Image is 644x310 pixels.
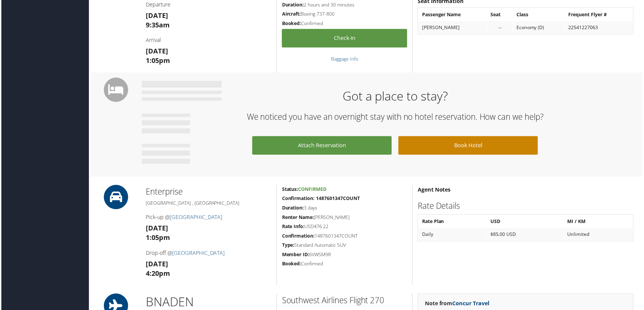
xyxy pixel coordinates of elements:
[145,250,271,258] h4: Drop-off @
[145,214,271,222] h4: Pick-up @
[282,215,314,221] strong: Renter Name:
[566,8,634,21] th: Frequent Flyer #
[514,8,566,21] th: Class
[145,47,167,56] strong: [DATE]
[419,216,487,228] th: Rate Plan
[169,214,222,222] a: [GEOGRAPHIC_DATA]
[514,21,566,34] td: Economy (D)
[418,187,451,194] strong: Agent Notes
[488,229,565,241] td: $85.00 USD
[282,252,309,259] strong: Member ID:
[282,20,301,26] strong: Booked:
[282,187,298,193] strong: Status:
[282,205,408,212] h5: 3 days
[282,196,360,202] strong: Confirmation: 1487601347COUNT
[282,20,408,27] h5: Confirmed
[282,234,315,240] strong: Confirmation:
[282,29,408,48] a: Check-in
[282,252,408,259] h5: 6VWSM9R
[418,201,635,213] h2: Rate Details
[145,56,169,65] strong: 1:05pm
[488,216,565,228] th: USD
[565,216,634,228] th: MI / KM
[145,11,167,20] strong: [DATE]
[331,56,358,62] a: Baggage Info
[425,301,490,308] strong: Note from
[282,243,408,249] h5: Standard Automatic SUV
[282,10,408,17] h5: Boeing 737-800
[565,229,634,241] td: Unlimited
[145,1,271,8] h4: Departure
[282,10,301,17] strong: Aircraft:
[145,20,169,29] strong: 9:35am
[282,243,294,249] strong: Type:
[145,224,167,234] strong: [DATE]
[399,137,539,155] a: Book Hotel
[419,8,487,21] th: Passenger Name
[282,296,408,307] h2: Southwest Airlines Flight 270
[282,1,408,8] h5: 2 hours and 30 minutes
[419,229,487,241] td: Daily
[145,270,169,279] strong: 4:20pm
[282,234,408,240] h5: 1487601347COUNT
[145,201,271,207] h5: [GEOGRAPHIC_DATA] , [GEOGRAPHIC_DATA]
[566,21,634,34] td: 22541227063
[145,187,271,198] h2: Enterprise
[282,262,408,268] h5: Confirmed
[145,261,167,270] strong: [DATE]
[282,205,304,212] strong: Duration:
[453,301,490,308] a: Concur Travel
[419,21,487,34] td: [PERSON_NAME]
[252,137,392,155] a: Attach Reservation
[145,234,169,243] strong: 1:05pm
[491,24,510,30] div: --
[145,37,271,44] h4: Arrival
[298,187,326,193] span: Confirmed
[171,250,224,258] a: [GEOGRAPHIC_DATA]
[282,215,408,222] h5: [PERSON_NAME]
[488,8,513,21] th: Seat
[282,1,304,8] strong: Duration:
[282,224,408,231] h5: USD476.22
[282,224,304,230] strong: Rate Info:
[282,262,301,268] strong: Booked:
